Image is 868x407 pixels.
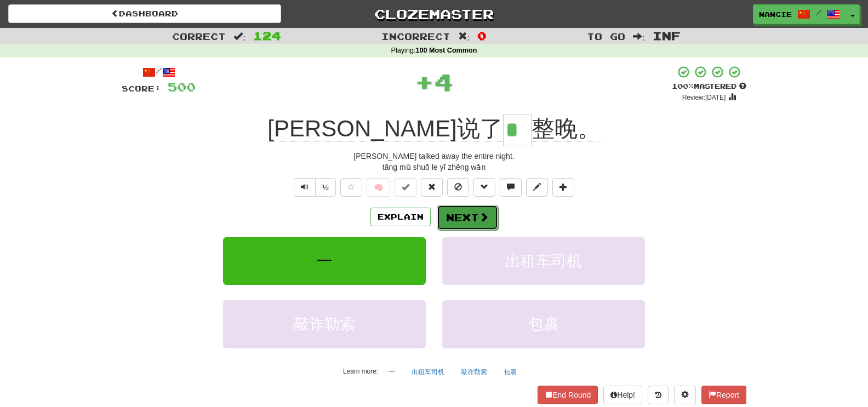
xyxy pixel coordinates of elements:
[552,178,574,197] button: Add to collection (alt+a)
[447,178,469,197] button: Ignore sentence (alt+i)
[233,32,245,41] span: :
[455,364,493,380] button: 敲诈勒索
[172,31,226,42] span: Correct
[437,205,498,230] button: Next
[648,386,669,404] button: Round history (alt+y)
[526,178,548,197] button: Edit sentence (alt+d)
[343,368,378,375] small: Learn more:
[122,162,746,173] div: tāng mǔ shuō le yī zhěng wǎn
[653,29,681,42] span: Inf
[223,300,426,348] button: 敲诈勒索
[382,364,401,380] button: 一
[759,9,792,19] span: Nancie
[367,178,390,197] button: 🧠
[223,237,426,285] button: 一
[753,4,846,24] a: Nancie /
[587,31,625,42] span: To go
[292,178,336,197] div: Text-to-speech controls
[816,9,821,16] span: /
[294,316,355,333] span: 敲诈勒索
[528,316,559,333] span: 包裹
[406,364,450,380] button: 出租车司机
[477,29,487,42] span: 0
[538,386,598,404] button: End Round
[168,80,196,94] span: 500
[505,253,582,270] span: 出租车司机
[442,237,645,285] button: 出租车司机
[421,178,443,197] button: Reset to 0% Mastered (alt+r)
[122,151,746,162] div: [PERSON_NAME] talked away the entire night.
[381,31,450,42] span: Incorrect
[267,116,502,142] span: [PERSON_NAME]说了
[8,4,281,23] a: Dashboard
[340,178,362,197] button: Favorite sentence (alt+f)
[298,4,570,24] a: Clozemaster
[498,364,523,380] button: 包裹
[672,82,694,90] span: 100 %
[682,94,726,101] small: Review: [DATE]
[253,29,281,42] span: 124
[395,178,416,197] button: Set this sentence to 100% Mastered (alt+m)
[317,253,332,270] span: 一
[500,178,522,197] button: Discuss sentence (alt+u)
[701,386,746,404] button: Report
[415,47,477,54] strong: 100 Most Common
[442,300,645,348] button: 包裹
[633,32,645,41] span: :
[415,65,434,98] span: +
[294,178,316,197] button: Play sentence audio (ctl+space)
[473,178,495,197] button: Grammar (alt+g)
[603,386,642,404] button: Help!
[434,68,453,95] span: 4
[532,116,601,142] span: 整晚。
[122,65,196,79] div: /
[122,84,161,93] span: Score:
[370,208,431,226] button: Explain
[315,178,336,197] button: ½
[458,32,470,41] span: :
[672,82,746,91] div: Mastered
